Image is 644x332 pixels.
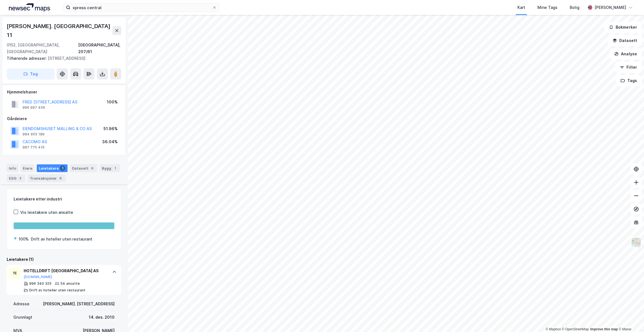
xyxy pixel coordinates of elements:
div: 54 ansatte [60,281,80,286]
div: Leietakere etter industri [14,196,114,202]
div: Grunnlagt [13,314,32,321]
div: 996 997 456 [23,105,45,110]
div: 1 [112,165,118,171]
button: [DOMAIN_NAME] [24,275,52,279]
div: Bygg [100,164,120,172]
div: Eiere [21,164,34,172]
div: Transaksjoner [28,174,66,182]
div: [PERSON_NAME]. [STREET_ADDRESS] [43,301,115,307]
div: Info [7,164,18,172]
input: Søk på adresse, matrikkel, gårdeiere, leietakere eller personer [70,3,212,12]
div: 36.04% [102,138,118,145]
button: Datasett [608,35,642,46]
span: Tilhørende adresser: [7,56,48,61]
div: 0152, [GEOGRAPHIC_DATA], [GEOGRAPHIC_DATA] [7,42,78,55]
a: Improve this map [590,327,618,331]
div: Leietakere [37,164,68,172]
div: 1 [60,165,65,171]
div: 3 [18,175,23,181]
div: Datasett [70,164,97,172]
div: 996 340 325 [29,281,51,286]
a: OpenStreetMap [562,327,589,331]
div: Vis leietakere uten ansatte [20,209,73,216]
div: 14. des. 2010 [89,314,115,321]
div: Hjemmelshaver [7,89,121,95]
div: Gårdeiere [7,115,121,122]
div: 987 775 416 [23,145,45,150]
button: Filter [615,62,642,73]
button: Analyse [610,48,642,60]
div: Kart [517,4,525,11]
div: Mine Tags [537,4,557,11]
img: Z [631,237,641,248]
div: 6 [90,165,95,171]
div: HOTELLDRIFT [GEOGRAPHIC_DATA] AS [24,267,107,274]
div: 984 955 189 [23,132,45,137]
div: 100% [107,99,118,105]
button: Bokmerker [604,22,642,33]
div: [PERSON_NAME] [594,4,626,11]
div: Bolig [570,4,579,11]
button: Tags [616,75,642,86]
div: 6 [58,175,63,181]
div: Drift av hoteller uten restaurant [31,236,92,242]
button: Tag [7,68,55,80]
div: [PERSON_NAME]. [GEOGRAPHIC_DATA] 11 [7,22,112,39]
div: [GEOGRAPHIC_DATA], 207/61 [78,42,121,55]
div: Drift av hoteller uten restaurant [29,288,86,293]
div: Leietakere (1) [7,256,121,263]
div: Adresse [13,301,29,307]
img: logo.a4113a55bc3d86da70a041830d287a7e.svg [9,3,50,12]
iframe: Chat Widget [616,305,644,332]
a: Mapbox [546,327,561,331]
div: 100% [19,236,29,242]
div: 51.96% [103,125,118,132]
div: ESG [7,174,25,182]
div: [STREET_ADDRESS] [7,55,117,62]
